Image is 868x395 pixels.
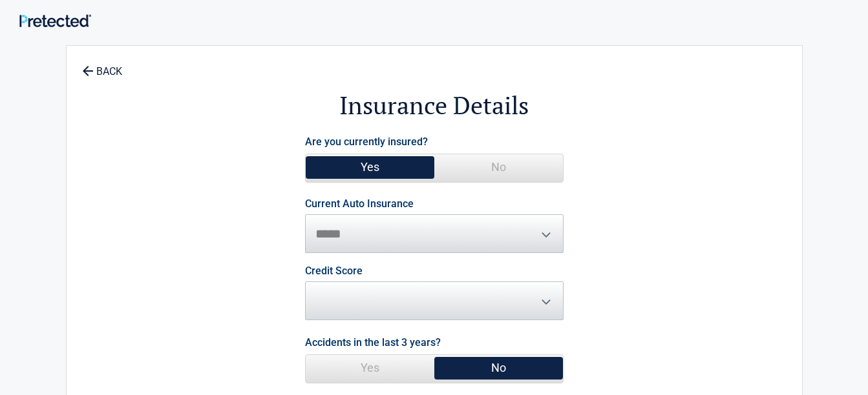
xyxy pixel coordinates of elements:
label: Current Auto Insurance [305,199,414,209]
label: Credit Score [305,266,363,276]
label: Are you currently insured? [305,133,428,150]
a: BACK [79,54,125,77]
span: No [434,355,563,381]
h2: Insurance Details [138,89,731,122]
img: Main Logo [19,14,91,27]
label: Accidents in the last 3 years? [305,334,441,351]
span: Yes [306,355,434,381]
span: Yes [306,154,434,180]
span: No [434,154,563,180]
